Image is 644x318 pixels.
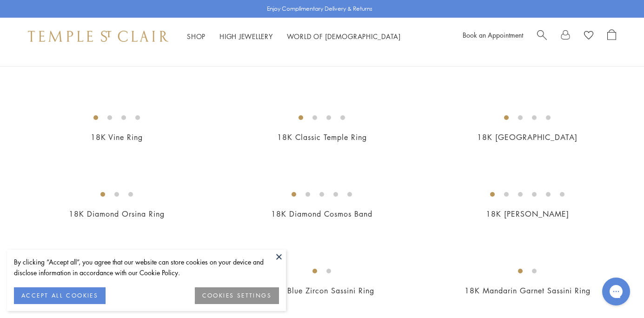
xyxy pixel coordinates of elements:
a: 18K Diamond Orsina Ring [69,209,165,219]
a: 18K [PERSON_NAME] [486,209,569,219]
img: Temple St. Clair [28,31,168,42]
nav: Main navigation [187,31,401,42]
p: Enjoy Complimentary Delivery & Returns [267,4,372,13]
a: Book an Appointment [463,30,523,40]
a: 18K [GEOGRAPHIC_DATA] [477,132,578,142]
a: 18K Diamond Cosmos Band [271,209,372,219]
div: By clicking “Accept all”, you agree that our website can store cookies on your device and disclos... [14,257,279,278]
a: 18K Mandarin Garnet Sassini Ring [465,285,591,296]
a: Search [537,29,547,43]
a: 18K Vine Ring [91,132,143,142]
iframe: Gorgias live chat messenger [598,274,635,309]
a: World of [DEMOGRAPHIC_DATA]World of [DEMOGRAPHIC_DATA] [287,32,401,41]
a: ShopShop [187,32,206,41]
a: 18K Classic Temple Ring [277,132,367,142]
a: View Wishlist [584,29,593,43]
a: High JewelleryHigh Jewellery [219,32,273,41]
button: ACCEPT ALL COOKIES [14,287,106,304]
a: 18K Blue Zircon Sassini Ring [269,285,374,296]
a: Open Shopping Bag [607,29,616,43]
button: COOKIES SETTINGS [195,287,279,304]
